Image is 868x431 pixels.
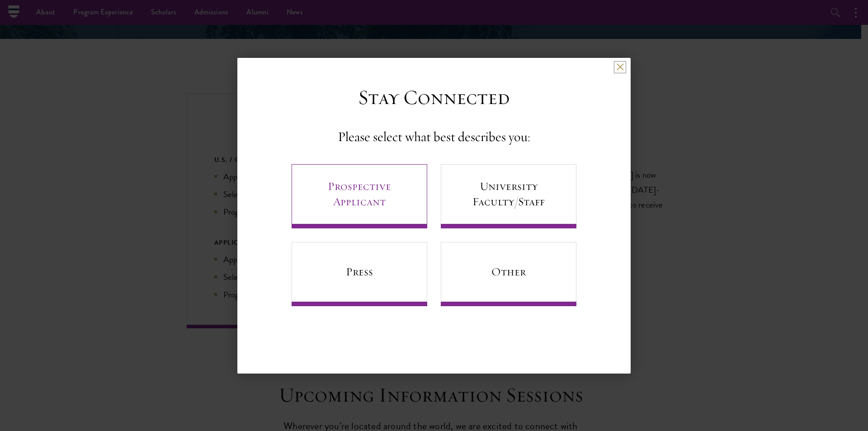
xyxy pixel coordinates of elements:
a: Prospective Applicant [292,164,427,228]
h4: Please select what best describes you: [338,128,530,146]
a: Press [292,242,427,306]
h3: Stay Connected [358,85,510,110]
a: Other [441,242,576,306]
a: University Faculty/Staff [441,164,576,228]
